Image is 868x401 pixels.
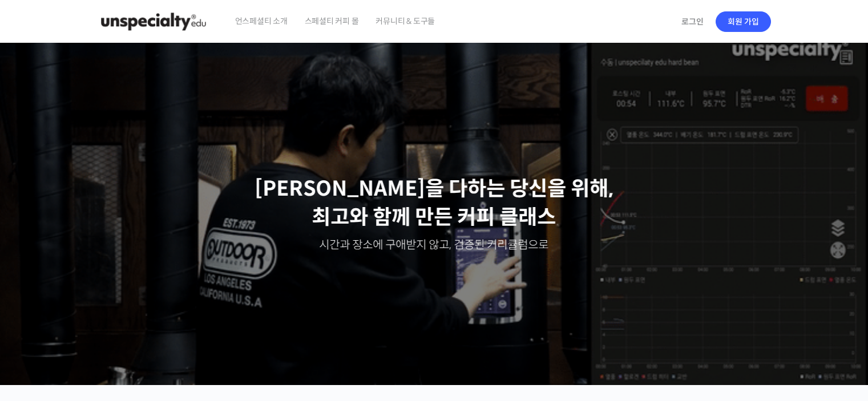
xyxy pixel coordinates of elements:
a: 회원 가입 [716,11,771,32]
p: 시간과 장소에 구애받지 않고, 검증된 커리큘럼으로 [11,237,857,253]
a: 로그인 [675,9,710,35]
p: [PERSON_NAME]을 다하는 당신을 위해, 최고와 함께 만든 커피 클래스 [11,175,857,232]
